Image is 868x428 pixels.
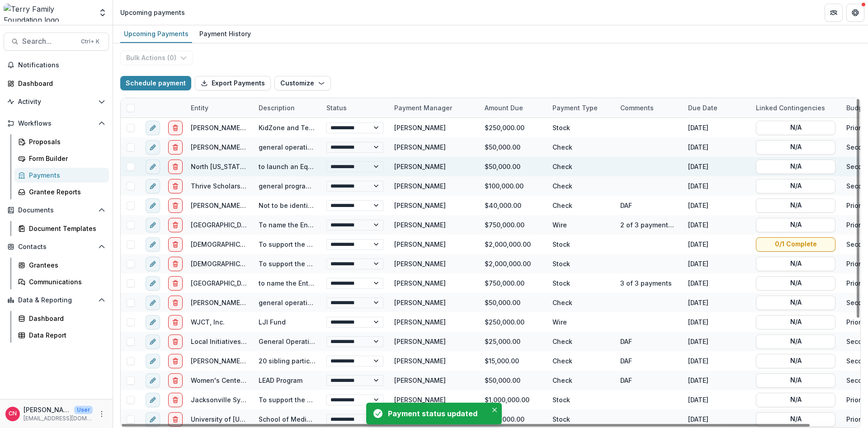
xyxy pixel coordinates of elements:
div: [PERSON_NAME] [394,259,446,268]
div: 2 of 3 payments, combination stock and cash [620,220,677,230]
div: Upcoming Payments [120,27,192,40]
button: Open Contacts [4,240,109,254]
a: North [US_STATE] School of Special Education [191,163,337,170]
span: Activity [18,98,94,106]
div: [DATE] [683,273,750,293]
button: delete [168,218,183,232]
div: general program support for the 2025-26 scholars [259,181,316,191]
button: More [96,409,107,419]
nav: breadcrumb [117,6,189,19]
button: delete [168,198,183,213]
div: Payment Manager [389,103,458,113]
a: Thrive Scholars/[GEOGRAPHIC_DATA] [191,182,307,190]
div: [DATE] [683,390,750,409]
div: Payment status updated [388,408,484,419]
a: Communications [14,274,109,289]
a: [DEMOGRAPHIC_DATA] Health Foundation [191,260,321,268]
div: [DATE] [683,235,750,254]
a: Jacksonville Symphony [191,396,266,404]
a: Upcoming Payments [120,25,192,43]
div: $50,000.00 [479,371,547,390]
div: to launch an Equine Therapy Partnership with Nemours Children's Health [259,162,316,171]
button: delete [168,276,183,291]
button: Open Activity [4,94,109,109]
div: Check [547,371,615,390]
div: [DATE] [683,157,750,176]
div: [PERSON_NAME] [394,278,446,288]
div: $15,000.00 [479,351,547,371]
div: Check [547,351,615,371]
a: [PERSON_NAME] House Charities of [GEOGRAPHIC_DATA] [191,124,369,132]
div: [PERSON_NAME] [394,142,446,152]
img: Terry Family Foundation logo [4,4,93,22]
button: Notifications [4,58,109,72]
a: [GEOGRAPHIC_DATA] for the Homeless [191,221,311,229]
button: N/A [756,296,835,310]
div: Status [321,98,389,118]
a: Local Initiatives Support Corporation [191,338,307,345]
span: Notifications [18,61,105,69]
button: N/A [756,354,835,368]
a: University of [US_STATE] Foundation [191,415,306,423]
div: [PERSON_NAME] [394,220,446,230]
button: edit [146,121,160,135]
div: [DATE] [683,137,750,157]
div: [PERSON_NAME] [394,240,446,249]
button: edit [146,412,160,427]
div: [PERSON_NAME] [394,356,446,366]
p: [PERSON_NAME] [24,405,71,414]
div: general operating support [259,142,316,152]
button: delete [168,315,183,329]
div: Linked Contingencies [750,98,841,118]
div: [DATE] [683,332,750,351]
a: Payment History [196,25,255,43]
button: N/A [756,334,835,349]
button: Get Help [846,4,864,22]
div: [DATE] [683,215,750,235]
button: delete [168,179,183,193]
button: N/A [756,393,835,407]
div: General Operating Support [259,337,316,346]
button: delete [168,334,183,349]
div: $40,000.00 [479,196,547,215]
div: School of Medicine- building & scholarship [259,414,316,424]
div: Entity [185,98,253,118]
button: N/A [756,179,835,193]
div: To support the new [PERSON_NAME] Children’s Pediatric Emergency Center and [MEDICAL_DATA] Laborat... [259,240,316,249]
div: Due Date [683,103,723,113]
a: [PERSON_NAME] [PERSON_NAME] Fund Foundation [191,357,351,365]
div: Check [547,157,615,176]
div: [PERSON_NAME] [394,181,446,191]
div: Comments [615,103,659,113]
div: [DATE] [683,351,750,371]
div: Payment Type [547,98,615,118]
button: Open entity switcher [96,4,109,22]
div: [PERSON_NAME] [394,395,446,404]
button: Partners [825,4,843,22]
button: edit [146,276,160,291]
div: DAF [620,356,632,366]
div: Due Date [683,98,750,118]
span: Contacts [18,243,94,251]
a: Document Templates [14,221,109,236]
div: Not to be identified as a sponsorship [259,201,316,210]
div: To support the Orchestrating Excellence Campaign- Naming of the [PERSON_NAME] Symphony Hall Orche... [259,395,316,404]
div: $50,000.00 [479,157,547,176]
div: Stock [547,235,615,254]
button: delete [168,373,183,388]
a: Grantees [14,258,109,273]
div: $250,000.00 [479,312,547,332]
div: Check [547,293,615,312]
div: general operating support [259,298,316,307]
button: edit [146,393,160,407]
a: Data Report [14,328,109,343]
button: delete [168,140,183,155]
div: DAF [620,337,632,346]
button: Bulk Actions (0) [120,51,193,65]
button: delete [168,237,183,252]
div: Check [547,137,615,157]
button: edit [146,237,160,252]
div: Grantees [29,260,102,270]
button: edit [146,160,160,174]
